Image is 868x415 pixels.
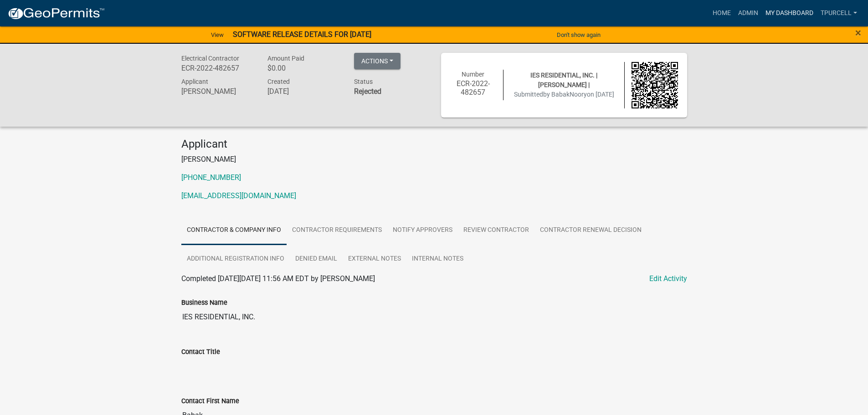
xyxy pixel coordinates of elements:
[207,27,227,42] a: View
[649,273,687,284] a: Edit Activity
[406,245,469,274] a: Internal Notes
[543,91,587,98] span: by BabakNoory
[534,216,647,245] a: Contractor Renewal Decision
[181,216,287,245] a: Contractor & Company Info
[762,5,817,22] a: My Dashboard
[267,87,340,96] h6: [DATE]
[734,5,762,22] a: Admin
[709,5,734,22] a: Home
[343,245,406,274] a: External Notes
[458,216,534,245] a: Review Contractor
[267,55,304,62] span: Amount Paid
[267,64,340,72] h6: $0.00
[181,300,227,306] label: Business Name
[267,78,290,85] span: Created
[181,154,687,165] p: [PERSON_NAME]
[233,30,371,39] strong: SOFTWARE RELEASE DETAILS FOR [DATE]
[354,53,401,69] button: Actions
[387,216,458,245] a: Notify Approvers
[181,173,241,182] a: [PHONE_NUMBER]
[354,78,373,85] span: Status
[855,26,861,39] span: ×
[181,245,290,274] a: Additional Registration Info
[181,398,239,405] label: Contact First Name
[530,72,597,88] span: IES RESIDENTIAL, INC. | [PERSON_NAME] |
[181,55,239,62] span: Electrical Contractor
[181,138,687,151] h4: Applicant
[450,79,497,97] h6: ECR-2022-482657
[514,91,614,98] span: Submitted on [DATE]
[553,27,604,42] button: Don't show again
[181,191,296,200] a: [EMAIL_ADDRESS][DOMAIN_NAME]
[290,245,343,274] a: Denied Email
[462,71,484,78] span: Number
[181,349,220,355] label: Contact Title
[817,5,861,22] a: Tpurcell
[181,87,254,96] h6: [PERSON_NAME]
[855,27,861,38] button: Close
[632,62,678,108] img: QR code
[181,274,375,283] span: Completed [DATE][DATE] 11:56 AM EDT by [PERSON_NAME]
[354,87,381,96] strong: Rejected
[181,64,254,72] h6: ECR-2022-482657
[181,78,208,85] span: Applicant
[287,216,387,245] a: Contractor Requirements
